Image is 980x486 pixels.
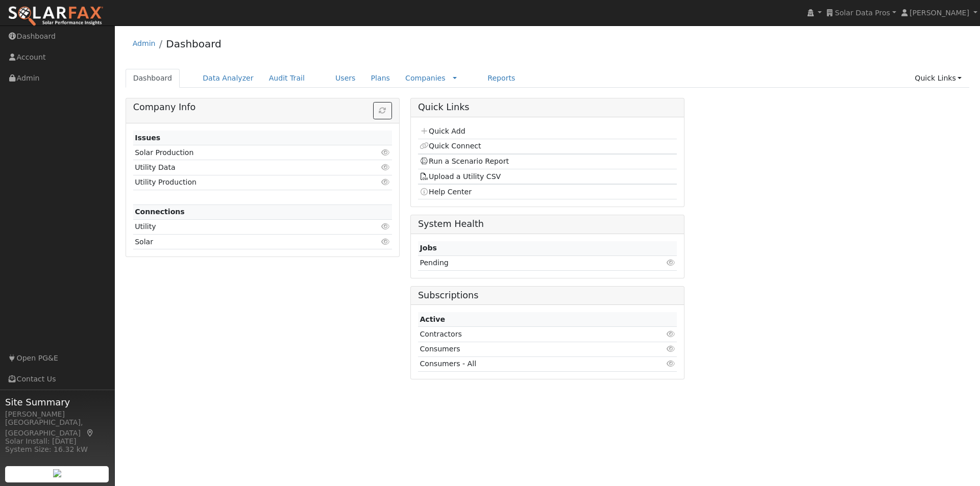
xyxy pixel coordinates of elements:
strong: Jobs [420,244,436,252]
td: Utility Data [133,160,350,175]
strong: Issues [135,134,160,142]
a: Quick Add [420,127,465,135]
a: Quick Links [907,69,969,88]
a: Quick Connect [420,142,481,150]
i: Click to view [666,345,675,352]
img: SolarFax [8,6,104,27]
h5: Quick Links [418,102,677,113]
i: Click to view [381,178,390,186]
td: Consumers [418,342,632,356]
a: Help Center [420,188,472,196]
td: Utility Production [133,175,350,190]
a: Companies [405,74,446,82]
i: Click to view [381,238,390,245]
span: Solar Data Pros [835,9,890,17]
a: Data Analyzer [195,69,261,88]
strong: Connections [135,208,185,216]
i: Click to view [381,164,390,171]
i: Click to view [666,360,675,367]
a: Audit Trail [261,69,312,88]
a: Upload a Utility CSV [420,172,501,181]
h5: System Health [418,219,677,229]
td: Contractors [418,327,632,342]
h5: Company Info [133,102,392,113]
span: [PERSON_NAME] [910,9,969,17]
img: retrieve [53,469,61,477]
i: Click to view [381,223,390,230]
td: Utility [133,219,350,234]
i: Click to view [666,330,675,338]
a: Map [86,429,95,437]
div: Solar Install: [DATE] [5,436,109,447]
td: Pending [418,255,604,270]
td: Consumers - All [418,356,632,371]
h5: Subscriptions [418,290,677,301]
i: Click to view [666,259,675,266]
a: Plans [363,69,398,88]
div: [GEOGRAPHIC_DATA], [GEOGRAPHIC_DATA] [5,417,109,439]
div: System Size: 16.32 kW [5,444,109,455]
a: Admin [133,39,156,47]
div: [PERSON_NAME] [5,409,109,420]
strong: Active [420,315,445,323]
a: Users [328,69,363,88]
a: Dashboard [126,69,180,88]
a: Run a Scenario Report [420,157,509,165]
span: Site Summary [5,395,109,409]
a: Reports [480,69,523,88]
a: Dashboard [166,38,222,50]
i: Click to view [381,149,390,156]
td: Solar [133,235,350,249]
td: Solar Production [133,145,350,160]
